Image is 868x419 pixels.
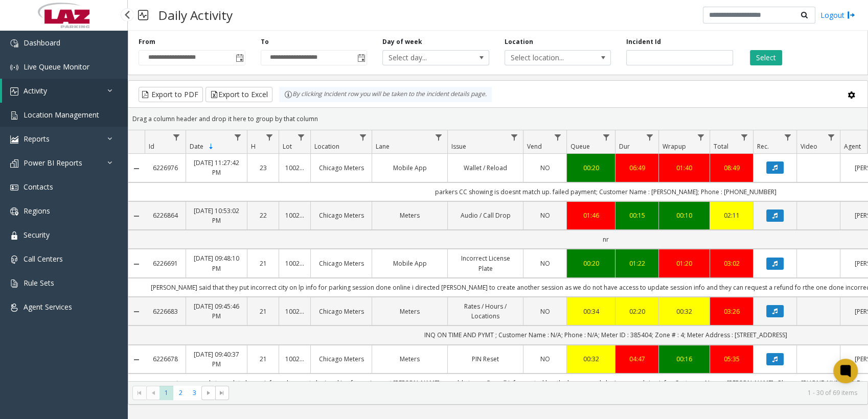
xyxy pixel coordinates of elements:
[530,354,560,364] a: NO
[505,37,533,46] label: Location
[551,130,564,144] a: Vend Filter Menu
[378,307,441,316] a: Meters
[527,142,542,151] span: Vend
[151,354,179,364] a: 6226678
[530,211,560,220] a: NO
[10,39,18,48] img: 'icon'
[24,38,60,48] span: Dashboard
[716,354,747,364] a: 05:35
[844,142,861,151] span: Agent
[261,37,269,46] label: To
[285,211,304,220] a: 100240
[188,386,201,400] span: Page 3
[10,207,18,216] img: 'icon'
[505,51,589,65] span: Select location...
[159,386,173,400] span: Page 1
[170,130,184,144] a: Id Filter Menu
[573,163,609,173] a: 00:20
[10,280,18,288] img: 'icon'
[382,37,422,46] label: Day of week
[355,51,367,65] span: Toggle popup
[231,130,245,144] a: Date Filter Menu
[622,307,652,316] a: 02:20
[207,143,215,151] span: Sortable
[285,259,304,268] a: 100240
[573,211,609,220] a: 01:46
[190,142,203,151] span: Date
[192,158,241,177] a: [DATE] 11:27:42 PM
[665,211,703,220] a: 00:10
[757,142,769,151] span: Rec.
[279,87,492,102] div: By clicking Incident row you will be taken to the incident details page.
[573,307,609,316] a: 00:34
[507,130,521,144] a: Issue Filter Menu
[454,354,517,364] a: PIN Reset
[215,386,229,400] span: Go to the last page
[570,142,590,151] span: Queue
[235,388,857,397] kendo-pager-info: 1 - 30 of 69 items
[263,130,277,144] a: H Filter Menu
[714,142,728,151] span: Total
[151,163,179,173] a: 6226976
[10,255,18,264] img: 'icon'
[138,3,148,28] img: pageIcon
[599,130,613,144] a: Queue Filter Menu
[540,307,550,316] span: NO
[283,142,292,151] span: Lot
[205,87,272,102] button: Export to Excel
[24,86,47,96] span: Activity
[801,142,817,151] span: Video
[824,130,838,144] a: Video Filter Menu
[622,354,652,364] a: 04:47
[378,354,441,364] a: Meters
[317,354,366,364] a: Chicago Meters
[24,110,99,120] span: Location Management
[139,87,203,102] button: Export to PDF
[619,142,630,151] span: Dur
[378,211,441,220] a: Meters
[24,254,63,264] span: Call Centers
[24,158,82,168] span: Power BI Reports
[663,142,686,151] span: Wrapup
[317,259,366,268] a: Chicago Meters
[317,163,366,173] a: Chicago Meters
[716,307,747,316] div: 03:26
[10,159,18,168] img: 'icon'
[149,142,154,151] span: Id
[173,386,187,400] span: Page 2
[737,130,751,144] a: Total Filter Menu
[24,278,54,288] span: Rule Sets
[665,354,703,364] div: 00:16
[530,259,560,268] a: NO
[622,163,652,173] a: 06:49
[218,389,226,397] span: Go to the last page
[128,130,867,381] div: Data table
[192,350,241,369] a: [DATE] 09:40:37 PM
[356,130,370,144] a: Location Filter Menu
[10,63,18,72] img: 'icon'
[24,134,50,144] span: Reports
[378,163,441,173] a: Mobile App
[622,211,652,220] a: 00:15
[530,307,560,316] a: NO
[454,253,517,273] a: Incorrect License Plate
[285,307,304,316] a: 100240
[10,183,18,192] img: 'icon'
[294,130,308,144] a: Lot Filter Menu
[24,206,50,216] span: Regions
[716,211,747,220] a: 02:11
[431,130,445,144] a: Lane Filter Menu
[24,230,50,240] span: Security
[665,259,703,268] a: 01:20
[540,164,550,172] span: NO
[622,259,652,268] a: 01:22
[530,163,560,173] a: NO
[24,62,89,72] span: Live Queue Monitor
